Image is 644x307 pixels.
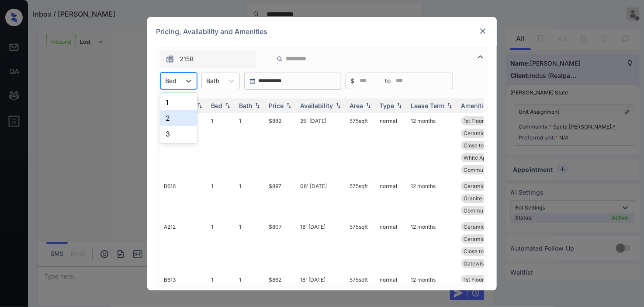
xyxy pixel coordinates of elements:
[160,110,197,126] div: 2
[160,126,197,142] div: 3
[160,219,208,272] td: A212
[284,102,293,108] img: sorting
[265,178,297,219] td: $897
[464,260,487,267] span: Gatewise
[147,17,497,46] div: Pricing, Availability and Amenities
[407,219,457,272] td: 12 months
[464,276,484,283] span: 1st Floor
[478,27,487,35] img: close
[464,223,507,230] span: Ceramic Tile Ba...
[364,102,373,108] img: sorting
[407,178,457,219] td: 12 months
[300,102,333,109] div: Availability
[464,167,503,173] span: Community Fee
[411,102,444,109] div: Lease Term
[385,76,391,86] span: to
[380,102,394,109] div: Type
[239,102,252,109] div: Bath
[376,178,407,219] td: normal
[297,219,346,272] td: 18' [DATE]
[445,102,454,108] img: sorting
[464,118,484,124] span: 1st Floor
[346,178,376,219] td: 575 sqft
[297,113,346,178] td: 25' [DATE]
[464,130,506,136] span: Ceramic Tile Di...
[464,207,503,214] span: Community Fee
[160,94,197,110] div: 1
[235,219,265,272] td: 1
[395,102,404,108] img: sorting
[407,113,457,178] td: 12 months
[475,52,486,62] img: icon-zuma
[277,55,283,63] img: icon-zuma
[208,113,235,178] td: 1
[350,102,363,109] div: Area
[235,178,265,219] td: 1
[376,113,407,178] td: normal
[211,102,222,109] div: Bed
[269,102,284,109] div: Price
[464,195,507,202] span: Granite Counter...
[464,154,508,161] span: White Appliance...
[265,113,297,178] td: $882
[160,178,208,219] td: B616
[208,178,235,219] td: 1
[346,219,376,272] td: 575 sqft
[334,102,343,108] img: sorting
[208,219,235,272] td: 1
[166,55,174,63] img: icon-zuma
[464,248,505,255] span: Close to Playgr...
[346,113,376,178] td: 575 sqft
[195,102,204,108] img: sorting
[461,102,490,109] div: Amenities
[235,113,265,178] td: 1
[160,113,208,178] td: B801
[464,142,531,149] span: Close to [PERSON_NAME]...
[376,219,407,272] td: normal
[180,54,194,64] span: 215B
[350,76,354,86] span: $
[464,183,506,189] span: Ceramic Tile Di...
[253,102,262,108] img: sorting
[265,219,297,272] td: $807
[297,178,346,219] td: 08' [DATE]
[464,236,505,242] span: Ceramic Tile Li...
[223,102,232,108] img: sorting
